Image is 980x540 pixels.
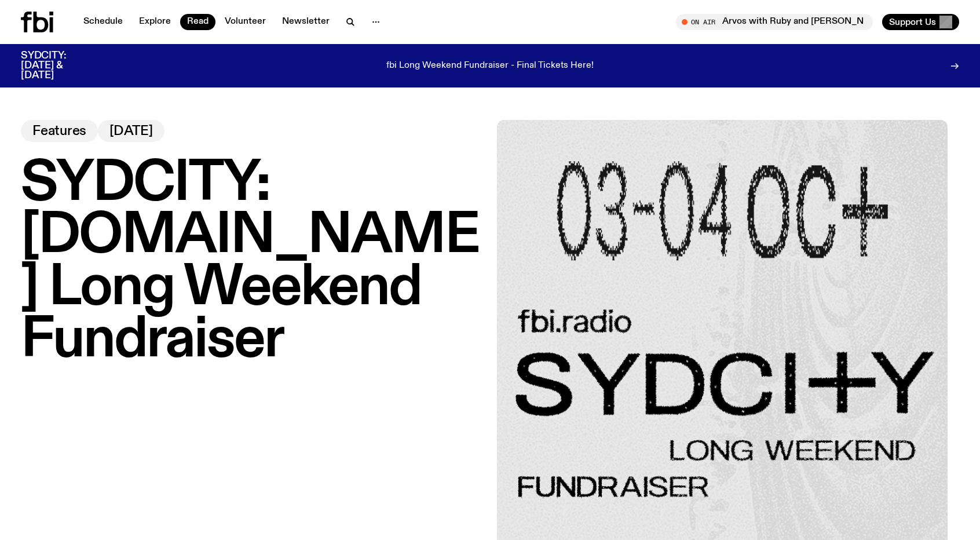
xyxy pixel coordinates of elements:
span: Support Us [889,17,936,27]
h1: SYDCITY: [DOMAIN_NAME] Long Weekend Fundraiser [21,158,483,367]
button: Support Us [882,14,959,30]
span: [DATE] [109,125,153,138]
a: Newsletter [275,14,337,30]
span: Features [32,125,86,138]
a: Read [180,14,215,30]
a: Schedule [76,14,130,30]
a: Volunteer [218,14,273,30]
p: fbi Long Weekend Fundraiser - Final Tickets Here! [386,61,594,71]
button: On AirArvos with Ruby and [PERSON_NAME] [676,14,873,30]
h3: SYDCITY: [DATE] & [DATE] [21,51,95,81]
a: Explore [132,14,178,30]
